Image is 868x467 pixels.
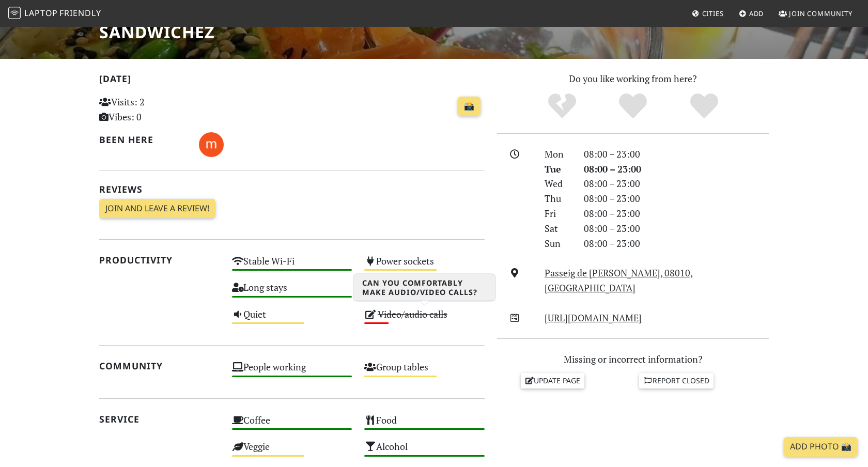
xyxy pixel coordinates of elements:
[688,4,728,23] a: Cities
[378,308,447,320] s: Video/audio calls
[354,274,495,301] h3: Can you comfortably make audio/video calls?
[99,73,485,88] h2: [DATE]
[538,176,578,191] div: Wed
[749,9,764,18] span: Add
[199,137,224,150] span: mondworker .
[521,373,585,388] a: Update page
[99,255,220,266] h2: Productivity
[8,7,21,19] img: LaptopFriendly
[497,352,769,367] p: Missing or incorrect information?
[578,236,775,251] div: 08:00 – 23:00
[578,162,775,177] div: 08:00 – 23:00
[99,414,220,425] h2: Service
[578,147,775,162] div: 08:00 – 23:00
[8,5,101,23] a: LaptopFriendly LaptopFriendly
[458,97,481,116] a: 📸
[358,412,491,438] div: Food
[226,359,359,385] div: People working
[526,92,598,120] div: No
[226,253,359,279] div: Stable Wi-Fi
[99,199,215,219] a: Join and leave a review!
[358,253,491,279] div: Power sockets
[789,9,853,18] span: Join Community
[99,134,187,145] h2: Been here
[545,267,693,294] a: Passeig de [PERSON_NAME], 08010, [GEOGRAPHIC_DATA]
[774,4,857,23] a: Join Community
[59,7,101,19] span: Friendly
[578,176,775,191] div: 08:00 – 23:00
[24,7,58,19] span: Laptop
[358,359,491,385] div: Group tables
[578,191,775,206] div: 08:00 – 23:00
[99,95,220,124] p: Visits: 2 Vibes: 0
[578,206,775,221] div: 08:00 – 23:00
[538,162,578,177] div: Tue
[226,438,359,464] div: Veggie
[358,438,491,464] div: Alcohol
[702,9,724,18] span: Cities
[639,373,714,388] a: Report closed
[545,312,642,324] a: [URL][DOMAIN_NAME]
[538,147,578,162] div: Mon
[538,221,578,236] div: Sat
[226,306,359,332] div: Quiet
[538,191,578,206] div: Thu
[669,92,740,120] div: Definitely!
[99,361,220,371] h2: Community
[538,236,578,251] div: Sun
[226,279,359,305] div: Long stays
[735,4,768,23] a: Add
[226,412,359,438] div: Coffee
[99,184,485,195] h2: Reviews
[578,221,775,236] div: 08:00 – 23:00
[497,71,769,86] p: Do you like working from here?
[199,132,224,157] img: 1610-mondworker.jpg
[99,22,233,42] h1: SandwiChez
[538,206,578,221] div: Fri
[597,92,669,120] div: Yes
